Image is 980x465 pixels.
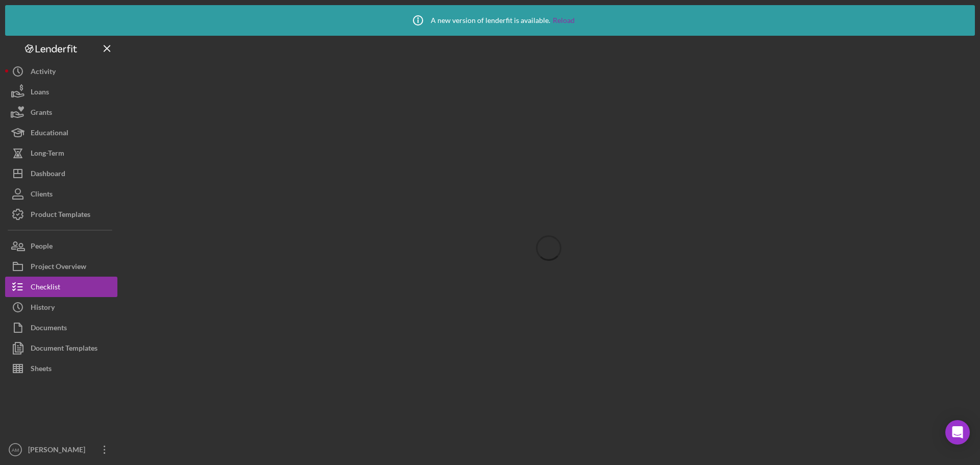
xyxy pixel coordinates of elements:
div: Checklist [31,277,60,300]
button: History [5,297,117,317]
button: Project Overview [5,256,117,277]
button: People [5,236,117,256]
div: Loans [31,82,49,105]
button: Long-Term [5,143,117,163]
button: Clients [5,184,117,204]
div: Activity [31,61,56,84]
button: Educational [5,123,117,143]
div: Grants [31,102,52,125]
button: Document Templates [5,338,117,358]
div: Long-Term [31,143,64,166]
button: Grants [5,102,117,123]
div: Product Templates [31,204,90,227]
div: Project Overview [31,256,86,279]
button: Activity [5,61,117,82]
button: AM[PERSON_NAME] [5,439,117,460]
div: Educational [31,123,68,145]
button: Product Templates [5,204,117,225]
button: Checklist [5,277,117,297]
text: AM [12,447,19,453]
div: People [31,236,53,259]
button: Loans [5,82,117,102]
div: [PERSON_NAME] [26,439,92,462]
div: Clients [31,184,53,207]
button: Sheets [5,358,117,379]
button: Dashboard [5,163,117,184]
div: History [31,297,55,320]
div: Document Templates [31,338,97,361]
div: Sheets [31,358,52,381]
div: Open Intercom Messenger [945,420,970,445]
div: Dashboard [31,163,65,186]
div: Documents [31,317,67,340]
button: Documents [5,317,117,338]
div: A new version of lenderfit is available. [405,8,575,33]
a: Reload [553,16,575,25]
